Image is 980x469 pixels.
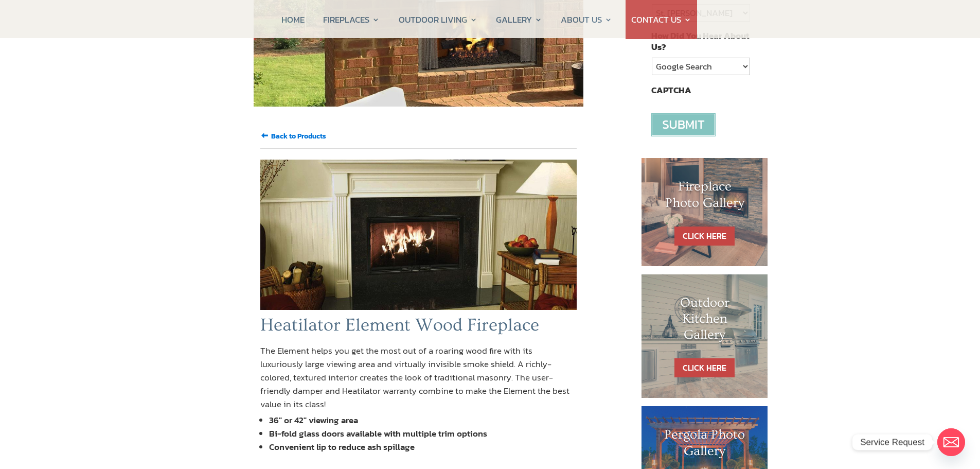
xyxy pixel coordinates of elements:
[674,227,735,246] a: CLICK HERE
[674,358,735,377] a: CLICK HERE
[662,179,747,216] h1: Fireplace Photo Gallery
[271,131,326,142] input: Back to Products
[937,428,965,456] a: Email
[260,129,269,142] span: 🠘
[269,413,577,427] li: 36" or 42" viewing area
[662,427,747,464] h1: Pergola Photo Gallery
[651,113,716,136] input: Submit
[651,84,691,96] label: CAPTCHA
[269,440,577,454] li: Convenient lip to reduce ash spillage
[260,160,577,310] img: HTL_woodFP_Element42_960x456
[651,30,749,53] label: How Did You Hear About Us?
[662,295,747,349] h1: Outdoor Kitchen Gallery
[269,427,577,440] li: Bi-fold glass doors available with multiple trim options
[260,344,577,411] p: The Element helps you get the most out of a roaring wood fire with its luxuriously large viewing ...
[260,315,577,341] h1: Heatilator Element Wood Fireplace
